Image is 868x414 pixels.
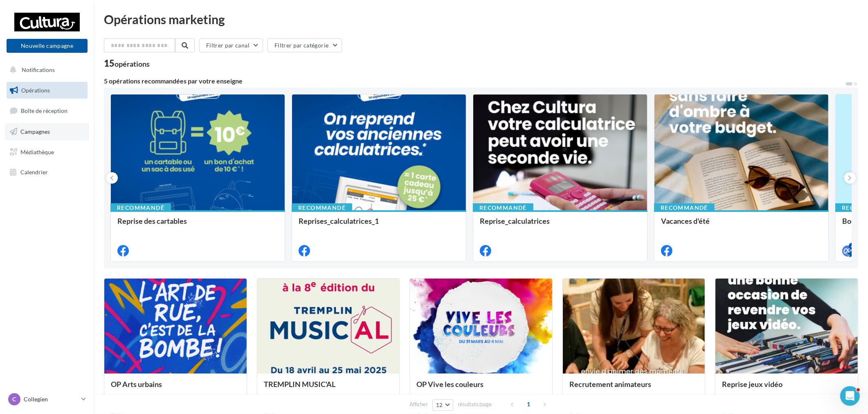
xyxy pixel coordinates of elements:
[5,102,89,119] a: Boîte de réception
[7,391,88,407] a: C Collegien
[20,169,48,175] span: Calendrier
[104,13,858,25] div: Opérations marketing
[654,203,715,212] div: Recommandé
[111,380,240,396] div: OP Arts urbains
[5,61,86,79] button: Notifications
[20,128,50,135] span: Campagnes
[22,66,55,73] span: Notifications
[117,217,278,233] div: Reprise des cartables
[115,60,150,67] div: opérations
[569,380,699,396] div: Recrutement animateurs
[432,399,453,411] button: 12
[840,386,860,406] iframe: Intercom live chat
[722,380,851,396] div: Reprise jeux vidéo
[21,107,67,114] span: Boîte de réception
[292,203,352,212] div: Recommandé
[264,380,393,396] div: TREMPLIN MUSIC'AL
[104,59,150,68] div: 15
[436,402,443,408] span: 12
[21,87,50,94] span: Opérations
[409,400,428,408] span: Afficher
[268,38,342,52] button: Filtrer par catégorie
[416,380,546,396] div: OP Vive les couleurs
[5,144,89,161] a: Médiathèque
[5,82,89,99] a: Opérations
[473,203,533,212] div: Recommandé
[299,217,459,233] div: Reprises_calculatrices_1
[13,395,16,403] span: C
[480,217,641,233] div: Reprise_calculatrices
[458,400,492,408] span: résultats/page
[661,217,822,233] div: Vacances d'été
[5,123,89,140] a: Campagnes
[110,203,171,212] div: Recommandé
[7,39,88,53] button: Nouvelle campagne
[849,243,856,250] div: 4
[24,395,78,403] p: Collegien
[522,398,535,411] span: 1
[199,38,263,52] button: Filtrer par canal
[20,148,54,155] span: Médiathèque
[5,164,89,181] a: Calendrier
[104,78,845,84] div: 5 opérations recommandées par votre enseigne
